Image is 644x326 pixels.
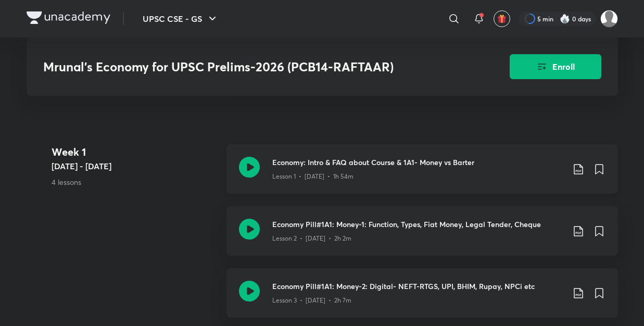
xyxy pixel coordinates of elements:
[272,296,351,305] p: Lesson 3 • [DATE] • 2h 7m
[226,206,618,268] a: Economy Pill#1A1: Money-1: Function, Types, Fiat Money, Legal Tender, ChequeLesson 2 • [DATE] • 2...
[52,144,218,160] h4: Week 1
[52,160,218,172] h5: [DATE] - [DATE]
[27,11,110,24] img: Company Logo
[272,172,353,181] p: Lesson 1 • [DATE] • 1h 54m
[136,8,225,29] button: UPSC CSE - GS
[43,59,451,74] h3: Mrunal’s Economy for UPSC Prelims-2026 (PCB14-RAFTAAR)
[600,10,618,28] img: Ayush Kumar
[272,219,564,230] h3: Economy Pill#1A1: Money-1: Function, Types, Fiat Money, Legal Tender, Cheque
[226,144,618,206] a: Economy: Intro & FAQ about Course & 1A1- Money vs BarterLesson 1 • [DATE] • 1h 54m
[272,234,351,243] p: Lesson 2 • [DATE] • 2h 2m
[510,54,601,79] button: Enroll
[497,14,507,23] img: avatar
[27,11,110,27] a: Company Logo
[272,157,564,168] h3: Economy: Intro & FAQ about Course & 1A1- Money vs Barter
[52,177,218,187] p: 4 lessons
[272,281,564,292] h3: Economy Pill#1A1: Money-2: Digital- NEFT-RTGS, UPI, BHIM, Rupay, NPCi etc
[560,14,570,24] img: streak
[494,10,510,27] button: avatar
